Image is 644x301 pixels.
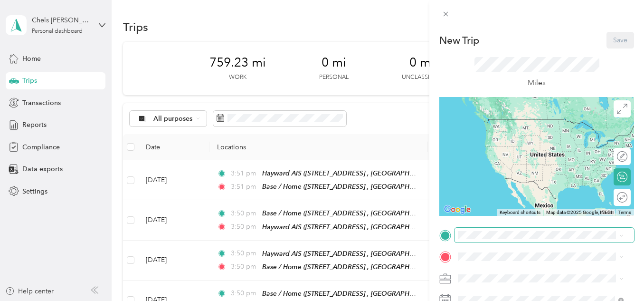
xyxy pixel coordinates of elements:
iframe: Everlance-gr Chat Button Frame [591,248,644,301]
p: Miles [528,77,546,89]
button: Keyboard shortcuts [500,209,540,216]
a: Open this area in Google Maps (opens a new window) [442,204,473,216]
span: Map data ©2025 Google, INEGI [546,210,612,215]
p: New Trip [439,34,479,47]
img: Google [442,204,473,216]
